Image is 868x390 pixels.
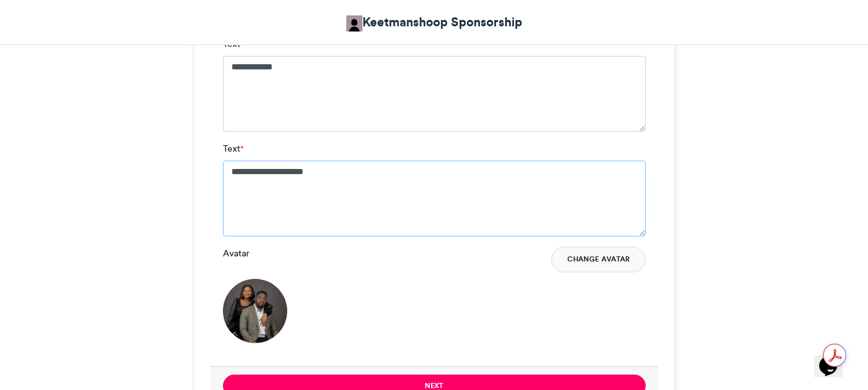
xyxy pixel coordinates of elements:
label: Avatar [223,247,249,260]
img: Keetmanshoop Sponsorship [346,15,362,31]
iframe: chat widget [814,339,855,377]
label: Text [223,142,244,155]
img: 1756383304.553-b2dcae4267c1926e4edbba7f5065fdc4d8f11412.png [223,279,287,343]
button: Change Avatar [551,247,646,272]
a: Keetmanshoop Sponsorship [346,13,522,31]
